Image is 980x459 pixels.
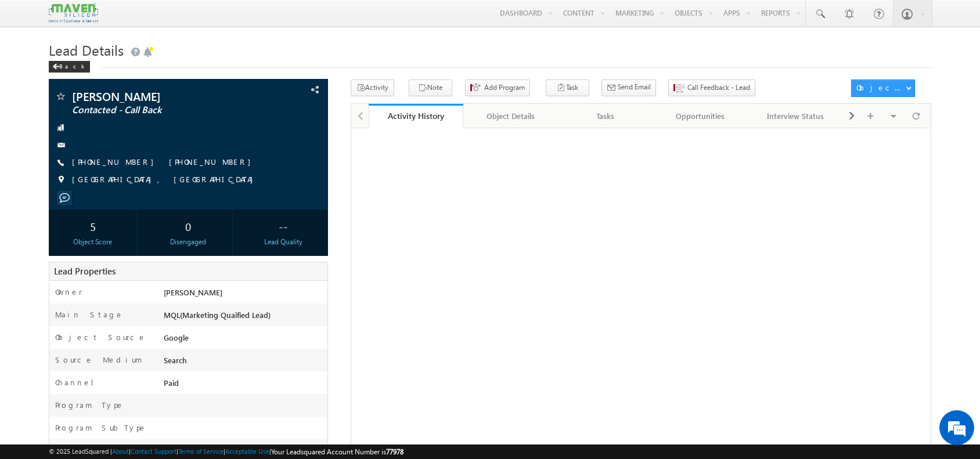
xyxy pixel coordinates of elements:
div: Tasks [568,109,643,123]
label: Program Type [55,400,124,410]
span: Send Email [618,82,651,92]
label: Main Stage [55,309,124,320]
button: Send Email [601,79,656,96]
button: Object Actions [851,79,915,97]
span: [PERSON_NAME] [72,91,246,102]
div: Search [161,355,327,371]
div: -- [243,215,325,237]
div: MQL(Marketing Quaified Lead) [161,309,327,326]
div: Object Score [52,237,134,247]
div: Object Actions [856,82,906,93]
button: Note [409,79,452,96]
div: Object Details [473,109,548,123]
a: Activity History [369,104,464,128]
a: Back [49,60,96,70]
span: Your Leadsquared Account Number is [271,447,403,456]
div: Google [161,332,327,348]
span: [GEOGRAPHIC_DATA], [GEOGRAPHIC_DATA] [72,174,259,186]
span: Contacted - Call Back [72,104,246,116]
a: Contact Support [131,447,176,455]
button: Activity [351,79,394,96]
button: Add Program [465,79,530,96]
span: Call Feedback - Lead [687,82,750,93]
img: Custom Logo [49,3,98,23]
a: Tasks [559,104,654,128]
a: Opportunities [653,104,748,128]
span: Lead Properties [54,265,116,277]
div: Activity History [377,110,455,121]
div: 5 [52,215,134,237]
span: 77978 [386,447,403,456]
span: Lead Details [49,41,124,59]
label: Owner [55,287,82,297]
button: Task [546,79,589,96]
a: Acceptable Use [225,447,269,455]
span: [PERSON_NAME] [164,287,222,297]
label: Source Medium [55,355,142,365]
a: Interview Status [748,104,844,128]
div: Interview Status [758,109,833,123]
div: Back [49,61,90,73]
div: Lead Quality [243,237,325,247]
label: Object Source [55,332,146,342]
label: Program SubType [55,422,147,433]
span: [PHONE_NUMBER] [PHONE_NUMBER] [72,157,257,168]
button: Call Feedback - Lead [668,79,755,96]
span: Add Program [484,82,525,93]
span: © 2025 LeadSquared | | | | | [49,446,403,457]
a: Object Details [463,104,559,128]
label: Channel [55,377,103,388]
div: Opportunities [662,109,738,123]
div: Paid [161,377,327,393]
a: About [112,447,129,455]
div: 0 [147,215,229,237]
div: Disengaged [147,237,229,247]
a: Terms of Service [178,447,224,455]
